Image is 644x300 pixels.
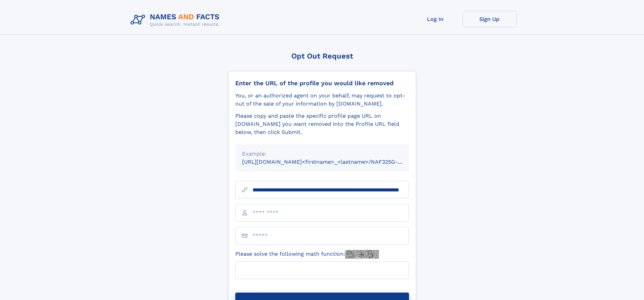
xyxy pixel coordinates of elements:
[235,112,409,136] div: Please copy and paste the specific profile page URL on [DOMAIN_NAME] you want removed into the Pr...
[408,11,462,27] a: Log In
[242,150,402,158] div: Example:
[242,159,422,165] small: [URL][DOMAIN_NAME]<firstname>_<lastname>/NAF325G-xxxxxxxx
[128,11,225,29] img: Logo Names and Facts
[235,79,409,87] div: Enter the URL of the profile you would like removed
[235,250,379,259] label: Please solve the following math function:
[235,92,409,108] div: You, or an authorized agent on your behalf, may request to opt-out of the sale of your informatio...
[462,11,517,27] a: Sign Up
[228,52,416,60] div: Opt Out Request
